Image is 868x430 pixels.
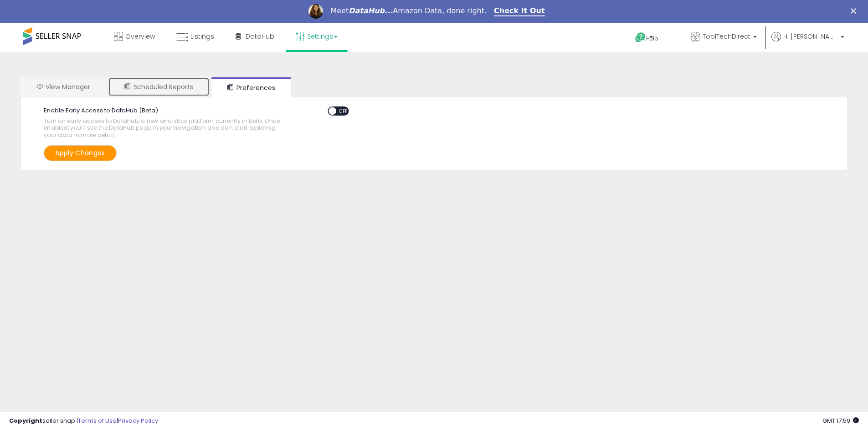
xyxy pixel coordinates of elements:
[330,6,487,15] div: Meet Amazon Data, done right.
[21,77,107,96] a: View Manager
[851,8,860,14] div: Close
[628,25,676,52] a: Help
[44,117,286,138] span: Turn on early access to DataHub, a new analytics platform currently in beta. Once enabled, you’ll...
[118,416,158,425] a: Privacy Policy
[78,416,117,425] a: Terms of Use
[336,107,351,115] span: OFF
[9,417,158,425] div: seller snap | |
[684,23,764,52] a: ToolTechDirect
[44,145,117,161] button: Apply Changes
[190,32,214,41] span: Listings
[227,84,234,91] i: User Preferences
[37,106,293,143] label: Enable Early Access to DataHub (Beta)
[125,32,155,41] span: Overview
[783,32,838,41] span: Hi [PERSON_NAME]
[246,32,274,41] span: DataHub
[289,23,344,50] a: Settings
[349,6,393,15] i: DataHub...
[635,32,646,43] i: Get Help
[229,23,281,50] a: DataHub
[771,32,844,52] a: Hi [PERSON_NAME]
[108,77,210,96] a: Scheduled Reports
[107,23,162,50] a: Overview
[703,32,750,41] span: ToolTechDirect
[124,83,131,90] i: Scheduled Reports
[211,77,292,97] a: Preferences
[822,416,859,425] span: 2025-10-13 17:59 GMT
[36,83,43,90] i: View Manager
[646,35,658,42] span: Help
[308,4,323,19] img: Profile image for Georgie
[494,6,545,16] a: Check It Out
[9,416,42,425] strong: Copyright
[169,23,221,50] a: Listings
